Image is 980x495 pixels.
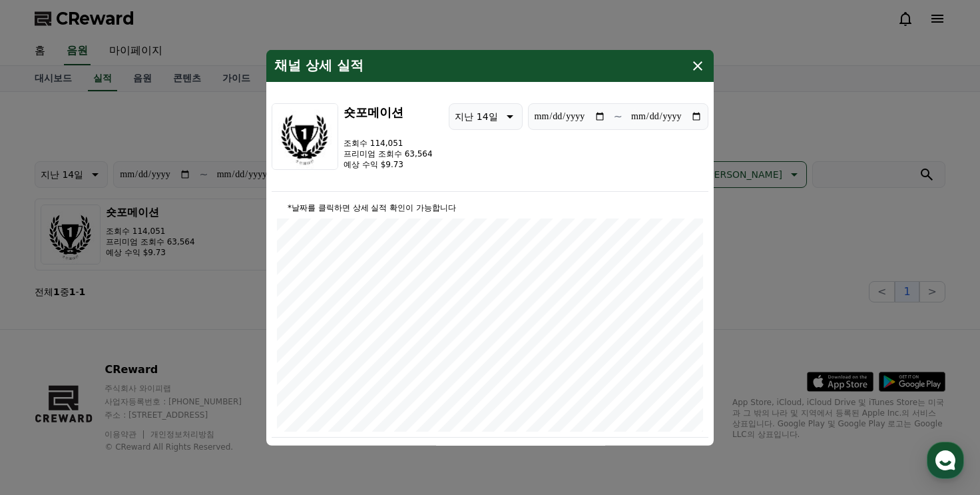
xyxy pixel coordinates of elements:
h3: 숏포메이션 [344,103,433,121]
div: modal [266,49,714,445]
span: 홈 [42,404,50,415]
span: 설정 [206,404,222,415]
a: 설정 [172,384,256,418]
button: 지난 14일 [449,103,522,129]
p: *날짜를 클릭하면 상세 실적 확인이 가능합니다 [277,202,703,213]
p: 프리미엄 조회수 63,564 [344,148,433,159]
a: 홈 [4,384,88,418]
p: 예상 수익 $9.73 [344,159,433,169]
p: 지난 14일 [455,107,497,125]
img: 숏포메이션 [272,103,338,169]
p: 조회수 114,051 [344,137,433,148]
h4: 채널 상세 실적 [274,57,364,73]
a: 대화 [88,384,172,418]
span: 대화 [122,405,138,416]
p: ~ [614,108,622,124]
